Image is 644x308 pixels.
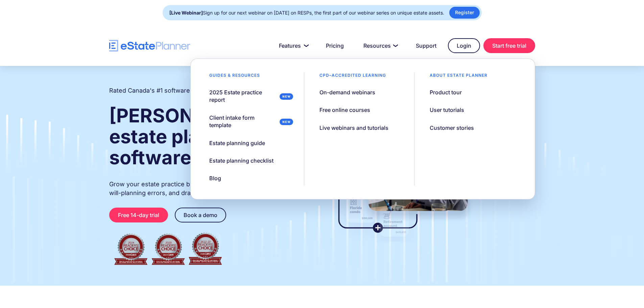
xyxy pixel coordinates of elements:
[169,8,444,18] div: Sign up for our next webinar on [DATE] on RESPs, the first part of our webinar series on unique e...
[201,136,273,150] a: Estate planning guide
[201,153,282,168] a: Estate planning checklist
[209,157,273,164] div: Estate planning checklist
[318,39,352,52] a: Pricing
[271,39,314,52] a: Features
[483,38,535,53] a: Start free trial
[311,72,395,82] div: CPD–accredited learning
[421,103,473,117] a: User tutorials
[319,124,388,132] div: Live webinars and tutorials
[109,86,258,95] h2: Rated Canada's #1 software for estate practitioners
[209,89,277,104] div: 2025 Estate practice report
[319,89,375,96] div: On-demand webinars
[421,72,496,82] div: About estate planner
[109,180,309,197] p: Grow your estate practice by streamlining client intake, reducing will-planning errors, and draft...
[319,106,370,114] div: Free online courses
[311,121,397,135] a: Live webinars and tutorials
[175,208,226,222] a: Book a demo
[201,171,230,185] a: Blog
[421,85,470,99] a: Product tour
[408,39,445,52] a: Support
[421,121,482,135] a: Customer stories
[430,89,462,96] div: Product tour
[201,72,268,82] div: Guides & resources
[169,10,203,16] strong: [Live Webinar]
[209,174,221,182] div: Blog
[448,38,480,53] a: Login
[355,39,404,52] a: Resources
[109,104,308,169] strong: [PERSON_NAME] and estate planning software
[109,40,190,52] a: home
[201,111,297,133] a: Client intake form template
[430,124,474,132] div: Customer stories
[209,139,265,147] div: Estate planning guide
[201,85,297,107] a: 2025 Estate practice report
[430,106,464,114] div: User tutorials
[311,85,384,99] a: On-demand webinars
[311,103,379,117] a: Free online courses
[209,114,277,129] div: Client intake form template
[449,7,480,19] a: Register
[109,208,168,222] a: Free 14-day trial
